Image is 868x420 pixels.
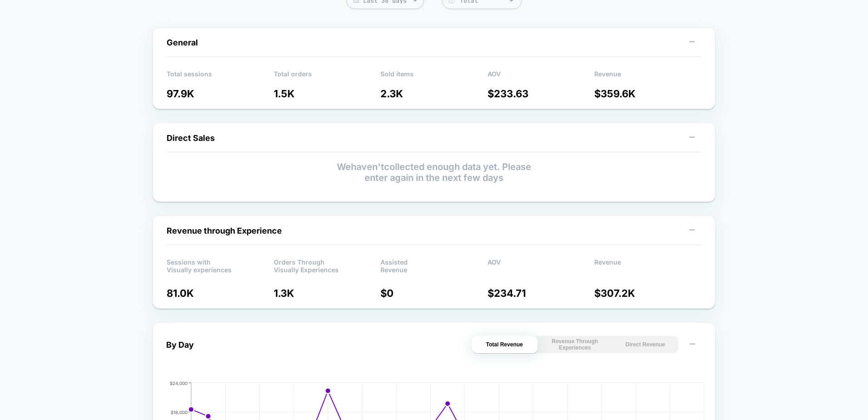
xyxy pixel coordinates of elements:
[380,258,488,272] p: Assisted Revenue
[167,287,274,299] p: 81.0K
[542,336,608,353] button: Revenue Through Experiences
[488,70,595,84] p: AOV
[274,287,381,299] p: 1.3K
[171,410,187,415] tspan: $18,000
[594,70,701,84] p: Revenue
[594,258,701,272] p: Revenue
[166,340,194,350] div: By Day
[380,70,488,84] p: Sold items
[380,287,488,299] p: $ 0
[170,380,187,386] tspan: $24,000
[274,70,381,84] p: Total orders
[167,133,215,143] span: Direct Sales
[594,287,701,299] p: $ 307.2K
[488,258,595,272] p: AOV
[167,88,274,100] p: 97.9K
[594,88,701,100] p: $ 359.6K
[274,258,381,272] p: Orders Through Visually Experiences
[167,226,282,235] span: Revenue through Experience
[612,336,678,353] button: Direct Revenue
[274,88,381,100] p: 1.5K
[380,88,488,100] p: 2.3K
[167,258,274,272] p: Sessions with Visually experiences
[167,161,701,183] p: We haven't collected enough data yet. Please enter again in the next few days
[167,70,274,84] p: Total sessions
[167,38,198,47] span: General
[472,336,538,353] button: Total Revenue
[488,88,595,100] p: $ 233.63
[488,287,595,299] p: $ 234.71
